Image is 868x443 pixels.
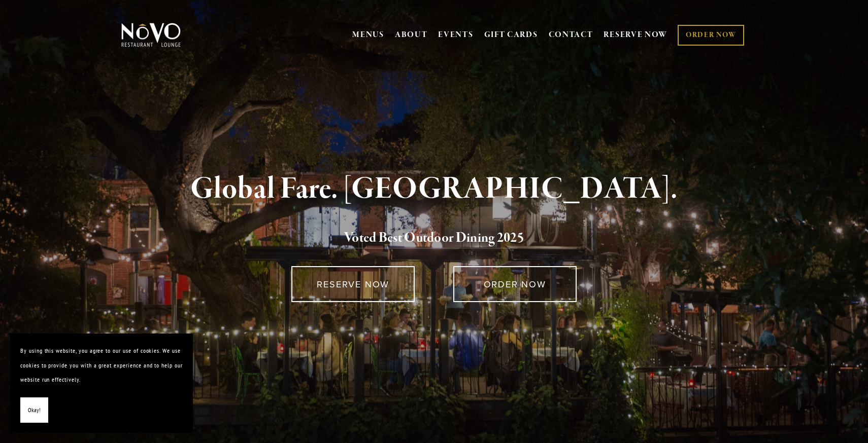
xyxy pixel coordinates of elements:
img: Novo Restaurant &amp; Lounge [119,22,183,48]
a: EVENTS [438,30,473,40]
a: RESERVE NOW [604,25,667,45]
a: ORDER NOW [678,25,744,46]
span: Okay! [28,403,41,418]
a: Voted Best Outdoor Dining 202 [344,229,517,248]
a: ABOUT [395,30,428,40]
a: RESERVE NOW [291,266,415,302]
a: MENUS [352,30,384,40]
a: CONTACT [549,25,593,45]
a: ORDER NOW [453,266,577,302]
p: By using this website, you agree to our use of cookies. We use cookies to provide you with a grea... [20,344,183,387]
strong: Global Fare. [GEOGRAPHIC_DATA]. [190,170,677,208]
h2: 5 [138,228,730,249]
button: Okay! [20,397,48,423]
section: Cookie banner [10,334,193,433]
a: GIFT CARDS [484,25,538,45]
